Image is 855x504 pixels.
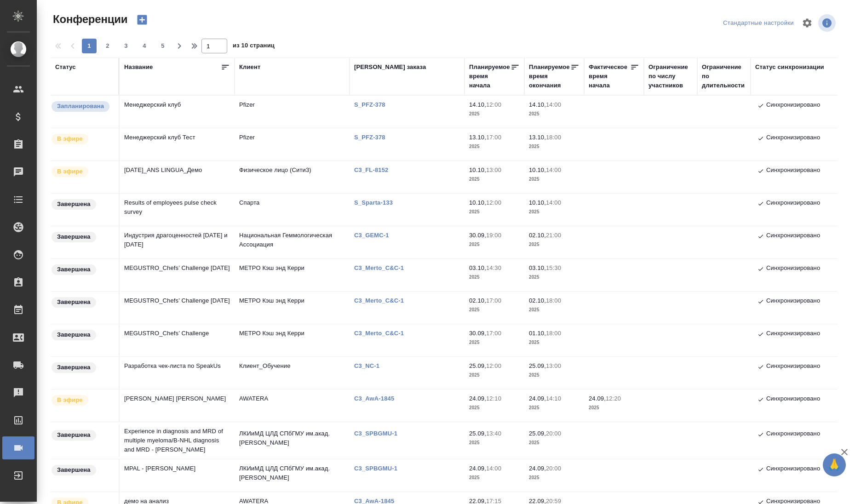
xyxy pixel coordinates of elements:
div: split button [721,16,796,30]
p: 2025 [529,175,580,184]
button: 🙏 [823,453,846,476]
p: S_PFZ-378 [354,101,392,108]
p: 2025 [469,371,520,380]
p: 10.10, [529,166,546,173]
p: 18:00 [546,330,561,337]
p: 24.09, [529,395,546,402]
td: Results of employees pulse check survey [120,194,235,226]
p: Завершена [57,265,91,274]
p: 2025 [529,142,580,151]
p: 18:00 [546,134,561,141]
p: 12:00 [486,101,501,108]
p: Синхронизировано [766,100,820,111]
a: C3_Merto_C&C-1 [354,264,411,271]
a: C3_SPBGMU-1 [354,430,404,437]
p: 19:00 [486,232,501,239]
p: 2025 [469,273,520,282]
div: Статус синхронизации [755,63,824,72]
p: 24.09, [589,395,606,402]
div: Клиент [239,63,260,72]
div: Название [124,63,153,72]
p: 2025 [529,371,580,380]
span: 5 [155,41,170,51]
p: 24.09, [469,465,486,472]
p: 2025 [589,403,639,412]
p: 03.10, [469,264,486,271]
p: 18:00 [546,297,561,304]
p: 17:00 [486,134,501,141]
a: C3_FL-8152 [354,166,395,173]
p: 2025 [469,305,520,315]
p: 24.09, [529,465,546,472]
p: 01.10, [529,330,546,337]
p: Синхронизировано [766,464,820,475]
td: Индустрия драгоценностей [DATE] и [DATE] [120,226,235,258]
p: В эфире [57,167,83,176]
button: 2 [100,39,115,53]
p: 13:00 [546,362,561,369]
p: Синхронизировано [766,133,820,144]
p: Завершена [57,200,91,209]
p: В эфире [57,134,83,143]
p: 03.10, [529,264,546,271]
p: 21:00 [546,232,561,239]
a: C3_SPBGMU-1 [354,465,404,472]
p: Завершена [57,430,91,440]
a: C3_Merto_C&C-1 [354,297,411,304]
p: 2025 [529,207,580,217]
button: 3 [119,39,133,53]
p: 14:00 [486,465,501,472]
td: Физическое лицо (Сити3) [235,161,350,193]
p: 14:10 [546,395,561,402]
td: MEGUSTRO_Chefs’ Challenge [DATE] [120,259,235,291]
td: ЛКИиМД ЦЛД СПбГМУ им.акад. [PERSON_NAME] [235,424,350,457]
span: Настроить таблицу [796,12,818,34]
div: Планируемое время начала [469,63,511,90]
p: 2025 [469,175,520,184]
p: В эфире [57,395,83,405]
td: Experience in diagnosis and MRD of multiple myeloma/В-NHL diagnosis and MRD - [PERSON_NAME] [120,422,235,459]
p: 10.10, [529,199,546,206]
p: 13:00 [486,166,501,173]
td: Клиент_Обучение [235,357,350,389]
td: МЕТРО Кэш энд Керри [235,324,350,356]
span: Конференции [51,12,127,27]
p: 2025 [469,338,520,347]
td: МЕТРО Кэш энд Керри [235,259,350,291]
p: Синхронизировано [766,361,820,372]
p: S_PFZ-378 [354,134,392,141]
p: Синхронизировано [766,429,820,440]
p: 14.10, [469,101,486,108]
p: 12:00 [486,199,501,206]
span: Посмотреть информацию [818,14,838,32]
p: Завершена [57,298,91,307]
div: Статус [55,63,76,72]
p: 13.10, [469,134,486,141]
p: Синхронизировано [766,329,820,340]
p: 30.09, [469,330,486,337]
p: 25.09, [469,362,486,369]
p: C3_Merto_C&C-1 [354,330,411,337]
p: 15:30 [546,264,561,271]
td: MEGUSTRO_Chefs’ Challenge [DATE] [120,292,235,324]
div: Ограничение по длительности [702,63,746,90]
div: Фактическое время начала [589,63,630,90]
p: C3_NC-1 [354,362,386,369]
p: 02.10, [529,297,546,304]
a: C3_AwA-1845 [354,395,401,402]
td: Менеджерский клуб [120,96,235,128]
p: 2025 [529,109,580,119]
p: 12:20 [606,395,621,402]
a: S_Sparta-133 [354,199,400,206]
p: 24.09, [469,395,486,402]
p: Синхронизировано [766,394,820,405]
p: 17:00 [486,297,501,304]
p: Завершена [57,330,91,339]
